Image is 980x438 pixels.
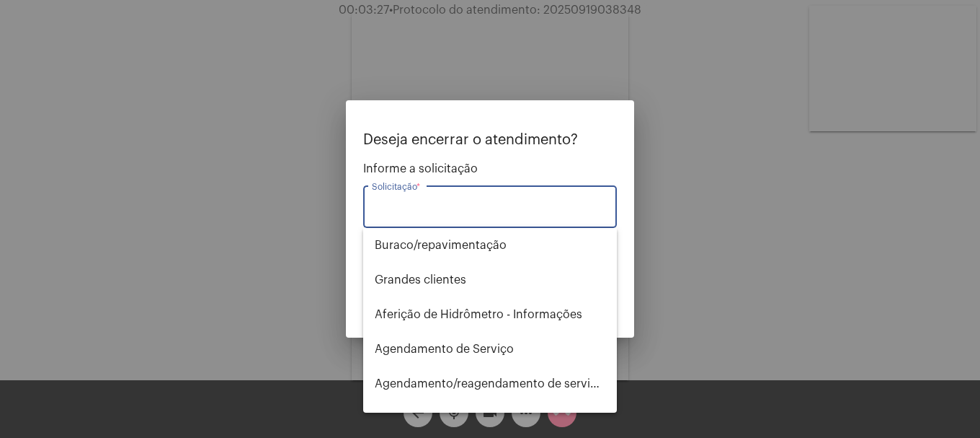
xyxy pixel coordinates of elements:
span: Aferição de Hidrômetro - Informações [375,297,605,332]
span: Agendamento/reagendamento de serviços - informações [375,367,605,401]
span: ⁠Buraco/repavimentação [375,228,605,263]
input: Buscar solicitação [372,203,608,216]
span: Informe a solicitação [363,162,617,175]
p: Deseja encerrar o atendimento? [363,132,617,148]
span: Alterar nome do usuário na fatura [375,401,605,436]
span: Agendamento de Serviço [375,332,605,367]
span: ⁠Grandes clientes [375,263,605,297]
